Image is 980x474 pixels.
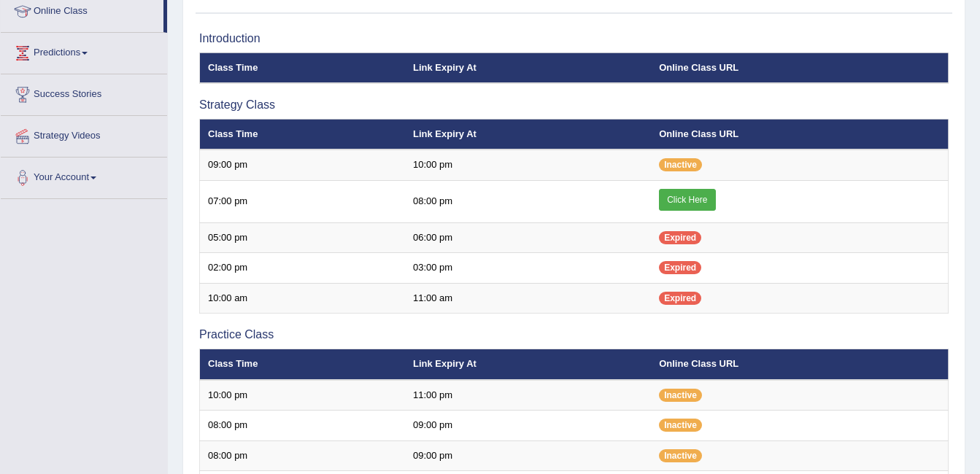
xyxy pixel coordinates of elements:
[405,53,651,83] th: Link Expiry At
[659,189,715,211] a: Click Here
[659,419,702,432] span: Inactive
[405,253,651,284] td: 03:00 pm
[200,411,405,441] td: 08:00 pm
[200,119,405,149] th: Class Time
[659,389,702,402] span: Inactive
[1,116,167,152] a: Strategy Videos
[405,349,651,380] th: Link Expiry At
[405,180,651,222] td: 08:00 pm
[200,180,405,222] td: 07:00 pm
[200,149,405,180] td: 09:00 pm
[405,222,651,253] td: 06:00 pm
[659,292,701,305] span: Expired
[405,119,651,149] th: Link Expiry At
[200,380,405,411] td: 10:00 pm
[199,32,949,45] h3: Introduction
[200,349,405,380] th: Class Time
[199,328,949,341] h3: Practice Class
[200,222,405,253] td: 05:00 pm
[1,33,167,69] a: Predictions
[200,283,405,314] td: 10:00 am
[659,261,701,274] span: Expired
[405,149,651,180] td: 10:00 pm
[405,411,651,441] td: 09:00 pm
[659,449,702,462] span: Inactive
[651,53,948,83] th: Online Class URL
[200,53,405,83] th: Class Time
[659,158,702,171] span: Inactive
[1,158,167,194] a: Your Account
[199,98,949,112] h3: Strategy Class
[200,440,405,471] td: 08:00 pm
[1,74,167,111] a: Success Stories
[405,380,651,411] td: 11:00 pm
[200,253,405,284] td: 02:00 pm
[651,119,948,149] th: Online Class URL
[651,349,948,380] th: Online Class URL
[405,440,651,471] td: 09:00 pm
[659,231,701,244] span: Expired
[405,283,651,314] td: 11:00 am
